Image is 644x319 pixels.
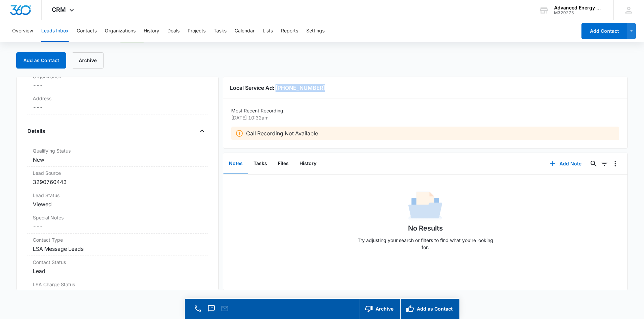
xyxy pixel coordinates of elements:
[33,222,202,231] dd: ---
[230,84,621,92] h3: Local Service Ad: [PHONE_NUMBER]
[223,153,248,174] button: Notes
[27,256,208,278] div: Contact StatusLead
[12,20,33,42] button: Overview
[33,245,202,253] dd: LSA Message Leads
[33,103,202,111] dd: ---
[294,153,322,174] button: History
[354,237,496,251] p: Try adjusting your search or filters to find what you’re looking for.
[33,156,202,164] dd: New
[27,127,45,135] h4: Details
[33,81,202,89] dd: ---
[543,156,588,172] button: Add Note
[27,278,208,300] div: LSA Charge StatusCHARGED
[33,200,202,208] dd: Viewed
[33,267,202,275] dd: Lead
[27,167,208,189] div: Lead Source3290760443
[554,5,603,10] div: account name
[33,178,202,186] dd: 3290760443
[33,169,202,177] dt: Lead Source
[207,304,216,313] button: Text
[33,259,202,266] label: Contact Status
[306,20,325,42] button: Settings
[554,10,603,15] div: account id
[214,20,226,42] button: Tasks
[167,20,180,42] button: Deals
[231,107,620,114] p: Most Recent Recording:
[246,129,318,137] p: Call Recording Not Available
[588,158,599,169] button: Search...
[33,289,202,297] dd: CHARGED
[16,52,66,69] button: Add as Contact
[33,192,202,199] dt: Lead Status
[272,153,294,174] button: Files
[408,189,442,223] img: No Data
[188,20,206,42] button: Projects
[33,281,202,288] dt: LSA Charge Status
[359,299,400,319] button: Archive
[52,6,66,13] span: CRM
[33,147,202,154] label: Qualifying Status
[72,52,104,69] button: Archive
[197,126,208,136] button: Close
[400,299,459,319] button: Add as Contact
[281,20,298,42] button: Reports
[41,20,69,42] button: Leads Inbox
[27,211,208,234] div: Special Notes---
[235,20,255,42] button: Calendar
[33,95,202,102] label: Address
[610,158,621,169] button: Overflow Menu
[27,92,208,114] div: Address---
[77,20,97,42] button: Contacts
[263,20,273,42] button: Lists
[231,114,616,121] p: [DATE] 10:32am
[248,153,272,174] button: Tasks
[144,20,159,42] button: History
[27,70,208,92] div: Organization---
[33,236,202,243] label: Contact Type
[599,158,610,169] button: Filters
[27,189,208,211] div: Lead StatusViewed
[193,304,202,313] button: Call
[27,144,208,167] div: Qualifying StatusNew
[27,234,208,256] div: Contact TypeLSA Message Leads
[193,308,202,314] a: Call
[408,223,443,233] h1: No Results
[33,214,202,221] label: Special Notes
[207,308,216,314] a: Text
[105,20,136,42] button: Organizations
[581,23,627,39] button: Add Contact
